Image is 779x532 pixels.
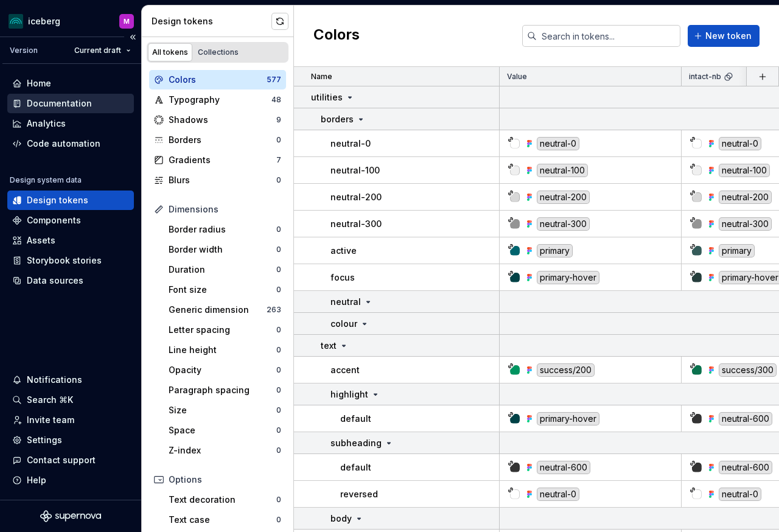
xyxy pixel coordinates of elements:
a: Code automation [7,134,134,153]
div: Opacity [169,364,276,376]
div: Text case [169,514,276,526]
p: default [340,413,371,425]
div: Border radius [169,223,276,236]
div: 0 [276,285,281,295]
a: Data sources [7,271,134,290]
div: Notifications [27,374,82,386]
a: Space0 [164,421,286,440]
button: Current draft [69,42,136,59]
p: text [321,340,337,352]
a: Components [7,211,134,230]
div: Code automation [27,138,100,150]
div: neutral-600 [719,412,772,425]
div: iceberg [28,15,60,27]
a: Opacity0 [164,360,286,380]
div: 0 [276,135,281,145]
div: 48 [271,95,281,105]
p: Value [507,72,527,82]
a: Home [7,74,134,93]
p: neutral [330,296,361,308]
button: Collapse sidebar [124,29,141,46]
div: Search ⌘K [27,394,73,406]
div: Analytics [27,117,66,130]
div: Options [169,474,281,486]
div: success/300 [719,363,777,377]
div: Storybook stories [27,254,102,267]
p: neutral-0 [330,138,371,150]
a: Storybook stories [7,251,134,270]
div: Generic dimension [169,304,267,316]
a: Documentation [7,94,134,113]
p: utilities [311,91,343,103]
div: success/200 [537,363,595,377]
p: intact-nb [689,72,721,82]
div: 0 [276,365,281,375]
div: Contact support [27,454,96,466]
p: body [330,513,352,525]
div: Home [27,77,51,89]
p: neutral-200 [330,191,382,203]
a: Generic dimension263 [164,300,286,320]
div: 0 [276,225,281,234]
div: primary [537,244,573,257]
div: 0 [276,245,281,254]
div: Blurs [169,174,276,186]
div: Gradients [169,154,276,166]
div: neutral-200 [719,191,772,204]
p: neutral-300 [330,218,382,230]
a: Blurs0 [149,170,286,190]
a: Text decoration0 [164,490,286,509]
div: Size [169,404,276,416]
a: Size0 [164,401,286,420]
a: Z-index0 [164,441,286,460]
div: Line height [169,344,276,356]
div: neutral-0 [719,488,761,501]
div: primary [719,244,755,257]
div: 0 [276,385,281,395]
div: 0 [276,175,281,185]
div: Border width [169,243,276,256]
div: Shadows [169,114,276,126]
div: 9 [276,115,281,125]
div: Documentation [27,97,92,110]
a: Letter spacing0 [164,320,286,340]
div: 0 [276,515,281,525]
div: Letter spacing [169,324,276,336]
span: New token [705,30,752,42]
p: focus [330,271,355,284]
button: Search ⌘K [7,390,134,410]
div: Data sources [27,275,83,287]
div: 0 [276,495,281,505]
a: Duration0 [164,260,286,279]
span: Current draft [74,46,121,55]
div: 0 [276,446,281,455]
div: neutral-300 [537,217,590,231]
div: Settings [27,434,62,446]
div: Borders [169,134,276,146]
a: Colors577 [149,70,286,89]
p: borders [321,113,354,125]
div: neutral-600 [537,461,590,474]
a: Font size0 [164,280,286,299]
div: neutral-200 [537,191,590,204]
div: 0 [276,425,281,435]
div: Colors [169,74,267,86]
p: Name [311,72,332,82]
button: Help [7,471,134,490]
a: Borders0 [149,130,286,150]
h2: Colors [313,25,360,47]
input: Search in tokens... [537,25,680,47]
button: Notifications [7,370,134,390]
div: Version [10,46,38,55]
a: Supernova Logo [40,510,101,522]
div: 0 [276,325,281,335]
div: M [124,16,130,26]
p: reversed [340,488,378,500]
div: Collections [198,47,239,57]
a: Assets [7,231,134,250]
div: Duration [169,264,276,276]
div: 0 [276,265,281,275]
div: Assets [27,234,55,247]
a: Typography48 [149,90,286,110]
div: Help [27,474,46,486]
